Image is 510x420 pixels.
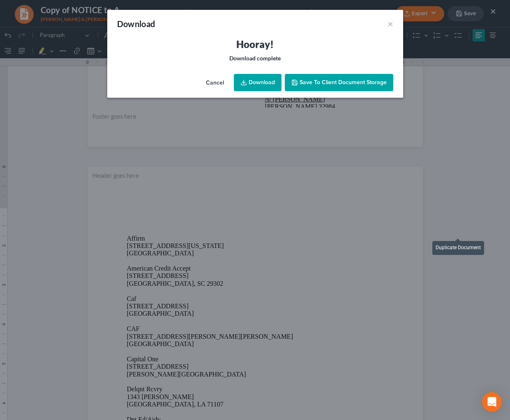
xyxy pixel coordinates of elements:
strong: Download complete [229,55,281,62]
div: 0 [1,138,6,141]
button: Page number [145,18,197,30]
div: 2 [1,217,6,220]
a: [EMAIL_ADDRESS][DOMAIN_NAME] [217,46,329,53]
span: Save to Client Document Storage [300,79,387,86]
div: 5 [283,32,286,37]
div: 4 [244,32,246,37]
span: [PERSON_NAME] 32984 [265,76,335,83]
p: Dpt Ed/Aidv Po Box 9635 [PERSON_NAME][GEOGRAPHIC_DATA], [GEOGRAPHIC_DATA] 18773 [127,389,383,411]
p: Capital One [STREET_ADDRESS] [PERSON_NAME][GEOGRAPHIC_DATA] [127,328,383,351]
div: 6 [1,375,6,377]
p: CAF [STREET_ADDRESS][PERSON_NAME][PERSON_NAME] [GEOGRAPHIC_DATA] [127,298,383,321]
h3: Hooray! [117,38,393,51]
span: Office of the US Trustee via ECF: [127,46,217,53]
span: Paragraph [40,4,83,12]
div: 5 [1,335,6,338]
button: Save to Client Document Storage [285,74,393,91]
u: /s/ [PERSON_NAME] [265,69,325,76]
a: Download [234,74,282,91]
div: 8 [402,32,404,37]
a: [EMAIL_ADDRESS][DOMAIN_NAME] [225,53,338,60]
span: [PERSON_NAME], trustee via ECF: [127,53,225,60]
div: Download [117,18,155,30]
header: Rich Text Editor, page-1-header [88,140,423,179]
button: Paragraph [36,2,93,14]
button: × [388,19,393,29]
div: 3 [1,257,6,259]
div: Open Intercom Messenger [482,392,502,412]
button: Default [101,2,160,14]
div: 4 [1,296,6,298]
span: Page number [149,20,187,28]
p: Delqnt Rcvry 1343 [PERSON_NAME] [GEOGRAPHIC_DATA], LA 71107 [127,358,383,381]
p: Affirm [STREET_ADDRESS][US_STATE] [GEOGRAPHIC_DATA] [127,208,383,230]
footer: Rich Text Editor, page-0-footer [88,80,423,120]
div: 3 [204,32,207,37]
div: 2 [165,32,167,37]
p: American Credit Accept [STREET_ADDRESS] [GEOGRAPHIC_DATA], SC 29302 [127,238,383,260]
div: 6 [323,32,325,37]
button: Cancel [199,75,231,91]
span: Default [113,4,150,12]
div: 0 [86,32,89,37]
div: 7 [362,32,365,37]
p: Caf [STREET_ADDRESS] [GEOGRAPHIC_DATA] [127,268,383,291]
